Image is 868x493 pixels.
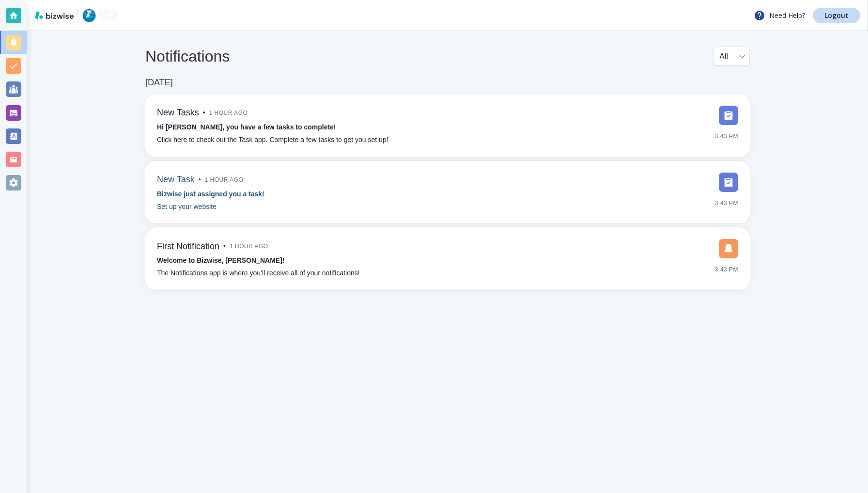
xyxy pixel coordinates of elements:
span: 3:43 PM [715,196,738,210]
span: 1 hour ago [209,106,248,120]
img: Tidy & Shine [82,8,118,23]
strong: Hi [PERSON_NAME], you have a few tasks to complete! [157,123,336,131]
p: • [199,175,201,185]
span: 1 hour ago [205,173,244,187]
h6: New Task [157,175,195,185]
div: All [719,47,744,65]
img: DashboardSidebarTasks.svg [719,106,738,125]
p: • [203,108,205,118]
strong: Bizwise just assigned you a task! [157,190,264,198]
img: DashboardSidebarNotification.svg [719,239,738,258]
span: 3:43 PM [715,129,738,143]
p: The Notifications app is where you’ll receive all of your notifications! [157,268,360,279]
span: 1 hour ago [230,239,268,254]
p: Need Help? [754,10,805,21]
p: Set up your website [157,202,217,212]
h6: First Notification [157,241,219,252]
a: New Tasks•1 hour agoHi [PERSON_NAME], you have a few tasks to complete!Click here to check out th... [145,94,750,157]
a: First Notification•1 hour agoWelcome to Bizwise, [PERSON_NAME]!The Notifications app is where you... [145,227,750,290]
p: • [223,241,226,252]
img: bizwise [35,11,74,19]
span: 3:43 PM [715,262,738,277]
strong: Welcome to Bizwise, [PERSON_NAME]! [157,256,284,264]
a: Logout [813,8,860,23]
img: DashboardSidebarTasks.svg [719,173,738,192]
p: Click here to check out the Task app. Complete a few tasks to get you set up! [157,135,388,145]
h6: [DATE] [145,78,173,88]
p: Logout [824,12,849,19]
h6: New Tasks [157,108,199,118]
a: New Task•1 hour agoBizwise just assigned you a task!Set up your website3:43 PM [145,161,750,224]
h4: Notifications [145,47,230,65]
